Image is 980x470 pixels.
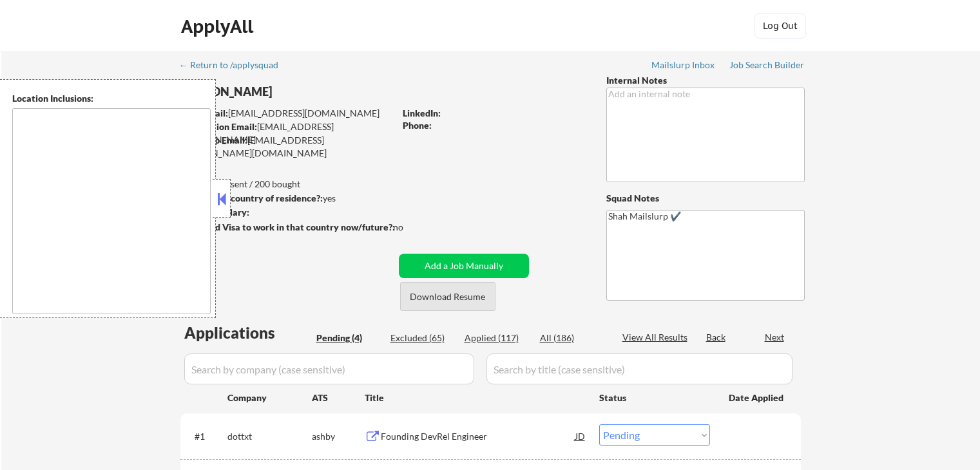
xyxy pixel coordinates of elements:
div: yes [180,192,390,205]
div: Excluded (65) [390,332,455,344]
div: [PERSON_NAME] [180,84,445,100]
div: ApplyAll [181,15,257,37]
a: ← Return to /applysquad [179,60,291,73]
div: Date Applied [729,391,785,404]
button: Download Resume [400,282,495,311]
div: [EMAIL_ADDRESS][PERSON_NAME][DOMAIN_NAME] [180,134,394,159]
strong: Can work in country of residence?: [180,193,323,203]
div: All (186) [540,332,604,344]
strong: Phone: [403,120,432,131]
div: View All Results [622,331,691,344]
button: Add a Job Manually [399,254,529,278]
div: Pending (4) [316,332,381,344]
div: dottxt [227,430,312,443]
a: Mailslurp Inbox [651,60,716,73]
div: Back [706,331,727,344]
div: Founding DevRel Engineer [381,430,575,443]
div: Location Inclusions: [12,92,211,105]
div: ← Return to /applysquad [179,61,291,70]
div: Next [765,331,785,344]
div: Squad Notes [606,192,805,205]
input: Search by company (case sensitive) [184,353,474,384]
div: 117 sent / 200 bought [180,178,394,191]
strong: Will need Visa to work in that country now/future?: [180,221,395,232]
div: ATS [312,391,365,404]
div: Job Search Builder [729,61,805,70]
strong: LinkedIn: [403,108,441,118]
div: Status [599,386,710,409]
div: no [393,221,430,234]
div: [EMAIL_ADDRESS][DOMAIN_NAME] [181,107,394,120]
div: Applied (117) [465,332,529,344]
div: #1 [195,430,217,443]
div: Mailslurp Inbox [651,61,716,70]
div: Title [365,391,587,404]
button: Log Out [754,13,806,39]
div: [EMAIL_ADDRESS][DOMAIN_NAME] [181,120,394,146]
div: JD [574,424,587,447]
input: Search by title (case sensitive) [486,353,793,384]
div: Applications [184,325,312,341]
div: ashby [312,430,365,443]
div: Company [227,391,312,404]
div: Internal Notes [606,74,805,87]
